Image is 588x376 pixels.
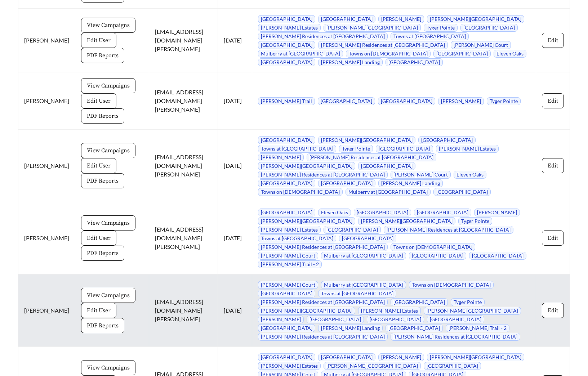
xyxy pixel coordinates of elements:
[378,15,424,23] span: [PERSON_NAME]
[391,32,469,40] span: Towns at [GEOGRAPHIC_DATA]
[542,158,564,173] button: Edit
[324,226,381,234] span: [GEOGRAPHIC_DATA]
[542,33,564,48] button: Edit
[354,209,411,216] span: [GEOGRAPHIC_DATA]
[424,362,481,370] span: [GEOGRAPHIC_DATA]
[258,234,336,242] span: Towns at [GEOGRAPHIC_DATA]
[87,81,130,90] span: View Campaigns
[81,246,124,261] button: PDF Reports
[87,51,119,60] span: PDF Reports
[318,324,383,332] span: [PERSON_NAME] Landing
[81,158,116,173] button: Edit User
[81,288,135,303] button: View Campaigns
[358,217,455,225] span: [PERSON_NAME][GEOGRAPHIC_DATA]
[258,260,322,268] span: [PERSON_NAME] Trail - 2
[258,333,388,341] span: [PERSON_NAME] Residences at [GEOGRAPHIC_DATA]
[318,179,375,187] span: [GEOGRAPHIC_DATA]
[386,324,443,332] span: [GEOGRAPHIC_DATA]
[218,9,253,72] td: [DATE]
[87,321,119,330] span: PDF Reports
[542,93,564,108] button: Edit
[384,226,513,234] span: [PERSON_NAME] Residences at [GEOGRAPHIC_DATA]
[258,24,321,32] span: [PERSON_NAME] Estates
[454,171,486,179] span: Eleven Oaks
[258,32,388,40] span: [PERSON_NAME] Residences at [GEOGRAPHIC_DATA]
[318,58,383,66] span: [PERSON_NAME] Landing
[81,97,116,104] a: Edit User
[258,50,343,58] span: Mulberry at [GEOGRAPHIC_DATA]
[18,9,75,72] td: [PERSON_NAME]
[81,21,135,28] a: View Campaigns
[87,161,111,170] span: Edit User
[149,9,218,72] td: [EMAIL_ADDRESS][DOMAIN_NAME][PERSON_NAME]
[433,188,491,196] span: [GEOGRAPHIC_DATA]
[339,145,373,153] span: Tyger Pointe
[81,18,135,33] button: View Campaigns
[258,290,315,297] span: [GEOGRAPHIC_DATA]
[87,219,130,227] span: View Campaigns
[81,215,135,230] button: View Campaigns
[258,209,315,216] span: [GEOGRAPHIC_DATA]
[81,108,124,124] button: PDF Reports
[258,188,343,196] span: Towns on [DEMOGRAPHIC_DATA]
[358,162,415,170] span: [GEOGRAPHIC_DATA]
[81,93,116,108] button: Edit User
[87,112,119,120] span: PDF Reports
[324,24,421,32] span: [PERSON_NAME][GEOGRAPHIC_DATA]
[258,362,321,370] span: [PERSON_NAME] Estates
[424,24,458,32] span: Tyger Pointe
[81,234,116,241] a: Edit User
[358,307,421,315] span: [PERSON_NAME] Estates
[81,36,116,43] a: Edit User
[542,230,564,246] button: Edit
[409,281,494,289] span: Towns on [DEMOGRAPHIC_DATA]
[318,290,396,297] span: Towns at [GEOGRAPHIC_DATA]
[81,364,135,371] a: View Campaigns
[318,209,351,216] span: Eleven Oaks
[446,324,509,332] span: [PERSON_NAME] Trail - 2
[258,281,318,289] span: [PERSON_NAME] Court
[474,209,520,216] span: [PERSON_NAME]
[81,219,135,226] a: View Campaigns
[321,252,406,260] span: Mulberry at [GEOGRAPHIC_DATA]
[87,21,130,30] span: View Campaigns
[81,147,135,153] a: View Campaigns
[542,303,564,318] button: Edit
[81,173,124,188] button: PDF Reports
[258,58,315,66] span: [GEOGRAPHIC_DATA]
[548,36,558,45] span: Edit
[321,281,406,289] span: Mulberry at [GEOGRAPHIC_DATA]
[258,226,321,234] span: [PERSON_NAME] Estates
[258,136,315,144] span: [GEOGRAPHIC_DATA]
[346,50,431,58] span: Towns on [DEMOGRAPHIC_DATA]
[548,97,558,105] span: Edit
[258,324,315,332] span: [GEOGRAPHIC_DATA]
[81,143,135,158] button: View Campaigns
[458,217,492,225] span: Tyger Pointe
[451,41,511,49] span: [PERSON_NAME] Court
[346,188,431,196] span: Mulberry at [GEOGRAPHIC_DATA]
[438,97,484,105] span: [PERSON_NAME]
[427,15,524,23] span: [PERSON_NAME][GEOGRAPHIC_DATA]
[318,136,415,144] span: [PERSON_NAME][GEOGRAPHIC_DATA]
[318,353,375,361] span: [GEOGRAPHIC_DATA]
[258,97,315,105] span: [PERSON_NAME] Trail
[548,306,558,315] span: Edit
[318,97,375,105] span: [GEOGRAPHIC_DATA]
[378,179,443,187] span: [PERSON_NAME] Landing
[218,72,253,130] td: [DATE]
[376,145,433,153] span: [GEOGRAPHIC_DATA]
[149,274,218,347] td: [EMAIL_ADDRESS][DOMAIN_NAME][PERSON_NAME]
[548,161,558,170] span: Edit
[258,15,315,23] span: [GEOGRAPHIC_DATA]
[424,307,521,315] span: [PERSON_NAME][GEOGRAPHIC_DATA]
[258,217,355,225] span: [PERSON_NAME][GEOGRAPHIC_DATA]
[218,202,253,274] td: [DATE]
[433,50,491,58] span: [GEOGRAPHIC_DATA]
[258,252,318,260] span: [PERSON_NAME] Court
[18,130,75,202] td: [PERSON_NAME]
[18,202,75,274] td: [PERSON_NAME]
[318,15,375,23] span: [GEOGRAPHIC_DATA]
[258,298,388,306] span: [PERSON_NAME] Residences at [GEOGRAPHIC_DATA]
[487,97,521,105] span: Tyger Pointe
